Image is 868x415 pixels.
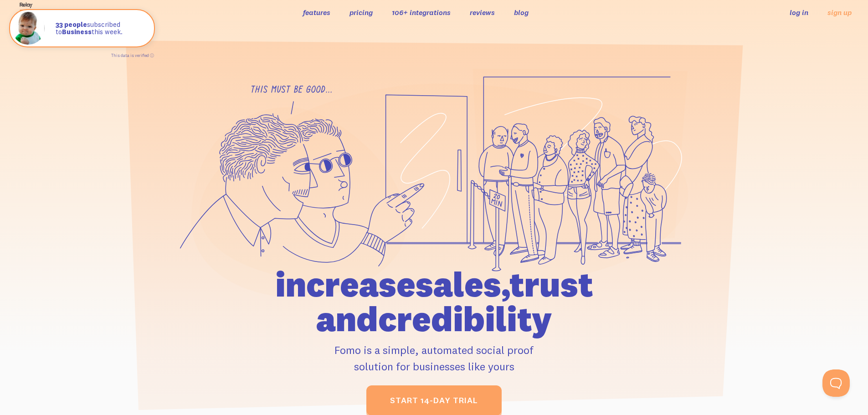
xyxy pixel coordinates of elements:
a: This data is verified ⓘ [111,53,154,58]
a: blog [514,8,529,17]
a: log in [790,8,808,17]
a: features [303,8,330,17]
a: 106+ integrations [392,8,451,17]
a: reviews [470,8,495,17]
strong: 33 people [56,20,87,29]
strong: Business [62,27,92,36]
h1: increase sales, trust and credibility [223,267,645,336]
a: sign up [827,8,852,17]
img: Fomo [12,12,45,45]
a: pricing [349,8,373,17]
p: Fomo is a simple, automated social proof solution for businesses like yours [223,342,645,374]
p: subscribed to this week. [56,21,145,36]
iframe: Help Scout Beacon - Open [822,369,850,397]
